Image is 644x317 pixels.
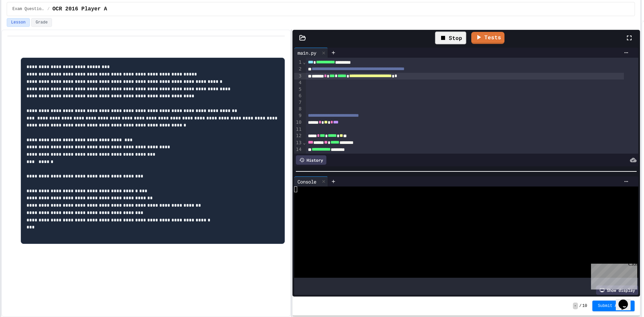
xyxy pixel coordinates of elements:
[3,3,46,43] div: Chat with us now!Close
[294,112,303,119] div: 9
[294,146,303,153] div: 14
[294,59,303,66] div: 1
[435,32,466,44] div: Stop
[294,66,303,72] div: 2
[588,261,637,289] iframe: chat widget
[579,303,582,309] span: /
[303,59,306,65] span: Fold line
[598,303,629,309] span: Submit Answer
[573,303,578,309] span: -
[294,176,328,187] div: Console
[52,5,107,13] span: OCR 2016 Player A
[47,6,50,12] span: /
[471,32,504,44] a: Tests
[294,178,320,185] div: Console
[294,73,303,80] div: 3
[294,140,303,146] div: 13
[294,126,303,133] div: 11
[294,80,303,86] div: 4
[294,99,303,106] div: 7
[294,153,303,160] div: 15
[303,140,306,145] span: Fold line
[31,18,52,27] button: Grade
[294,133,303,139] div: 12
[582,303,587,309] span: 10
[294,86,303,93] div: 5
[296,155,326,165] div: History
[616,290,637,310] iframe: chat widget
[7,18,30,27] button: Lesson
[592,301,635,311] button: Submit Answer
[294,119,303,126] div: 10
[294,106,303,112] div: 8
[596,285,638,295] div: Show display
[294,48,328,58] div: main.py
[294,49,320,56] div: main.py
[294,93,303,99] div: 6
[12,6,45,12] span: Exam Questions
